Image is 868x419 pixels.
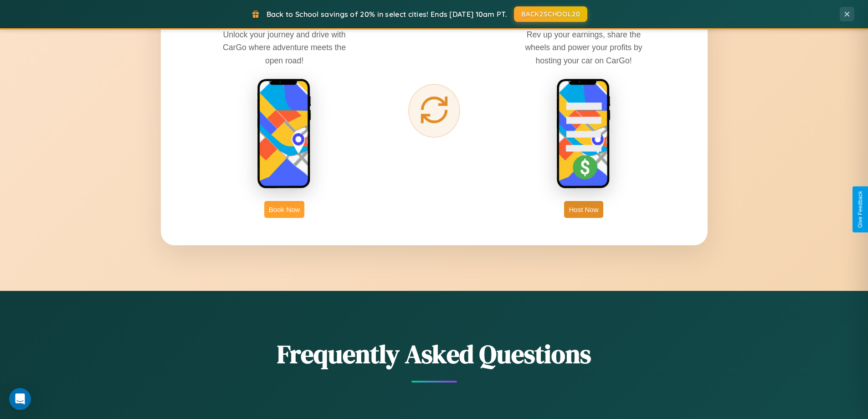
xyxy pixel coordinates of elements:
img: host phone [556,78,611,190]
button: Book Now [264,201,304,218]
button: Host Now [564,201,603,218]
p: Rev up your earnings, share the wheels and power your profits by hosting your car on CarGo! [515,28,652,67]
div: Open Intercom Messenger [9,388,31,410]
span: Back to School savings of 20% in select cities! Ends [DATE] 10am PT. [267,10,507,19]
button: BACK2SCHOOL20 [514,6,587,22]
p: Unlock your journey and drive with CarGo where adventure meets the open road! [216,28,353,67]
div: Give Feedback [857,191,863,228]
img: rent phone [257,78,312,190]
h2: Frequently Asked Questions [161,336,708,372]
